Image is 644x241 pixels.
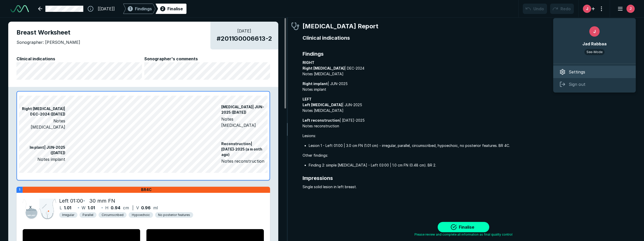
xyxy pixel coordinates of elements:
a: See-Mode Logo [8,3,31,14]
div: avatar-name [626,5,635,13]
span: | [132,205,134,210]
span: BR4C [141,187,152,192]
li: Lesion 1 - Left 01:00 | 3.0 cm FN (1.01 cm) - irregular, parallel, circumscribed, hypoechoic, no ... [309,143,636,148]
li: Finding 2: simple [MEDICAL_DATA] - Left 03:00 | 1.0 cm FN (0.48 cm). BR 2. [309,162,636,168]
span: Please review and complete all information as final quality control [414,232,512,237]
span: Lesions: [303,133,636,139]
span: Sonographer's comments [144,56,270,62]
span: Sign out [569,81,585,87]
span: 0.94 [111,205,120,211]
span: Jad Rabbaa [582,41,607,47]
strong: 1 [19,188,20,192]
span: [[DATE]] [98,6,115,12]
strong: Right implant [303,81,328,86]
span: Findings [135,6,152,12]
span: Left 01:00 [59,197,83,205]
strong: RIGHT [303,60,314,65]
span: Other findings: [303,153,636,158]
span: H [105,205,109,211]
div: 1Findings [123,4,156,14]
span: Findings [303,50,636,58]
span: L [60,205,62,211]
span: Irregular [62,213,74,217]
div: Finalise [167,6,183,12]
span: J [586,6,588,11]
button: avatar-name [614,4,636,14]
span: Settings [569,69,585,75]
span: Clinical indications [303,34,636,42]
span: | JUN-2025 Notes implant [303,81,636,92]
strong: Right [MEDICAL_DATA] [303,66,345,70]
button: Undo [523,4,547,14]
div: avatar-name [553,18,636,93]
span: cm [123,205,129,211]
img: See-Mode Logo [10,5,29,12]
span: Circumscribed [102,213,124,217]
span: 1.01 [64,205,71,211]
span: See-Mode [586,50,602,54]
span: 0.96 [141,205,151,211]
span: Parallel [83,213,93,217]
span: 2 [161,6,164,11]
span: Impressions [303,174,636,182]
span: Clinical indications [17,56,142,62]
span: [DATE] [217,28,272,34]
span: W [81,205,86,211]
button: Finalise [438,222,489,232]
span: V [136,205,139,211]
span: 30 mm FN [89,197,115,205]
img: 1EuKdUAAAAGSURBVAMA31M3CU90StgAAAAASUVORK5CYII= [23,198,56,220]
span: Hypoechoic [132,213,150,217]
span: Breast Worksheet [17,28,270,37]
strong: LEFT [303,97,312,101]
span: 1 [129,6,131,11]
span: Sonographer: [PERSON_NAME] [17,39,80,45]
span: J [593,28,596,35]
div: See-Mode [584,49,605,55]
div: 2Finalise [156,4,186,14]
span: ml [153,205,158,211]
span: | DEC-2024 Notes [MEDICAL_DATA] [303,60,636,77]
div: avatar-name [583,5,591,13]
span: # 2011G0006613-2 [217,34,272,43]
span: No posterior features [158,213,190,217]
span: [MEDICAL_DATA] Report [303,22,378,31]
span: Single solid lesion in left breast. [303,184,636,190]
span: 1.01 [88,205,95,211]
strong: Left [MEDICAL_DATA] [303,103,342,107]
span: J [630,6,632,11]
strong: Left reconstruction [303,118,340,122]
span: | JUN-2025 Notes [MEDICAL_DATA] [303,96,636,113]
button: Redo [550,4,574,14]
div: avatar-name [589,26,600,37]
span: | [DATE]-2025 Notes reconstruction [303,118,636,129]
